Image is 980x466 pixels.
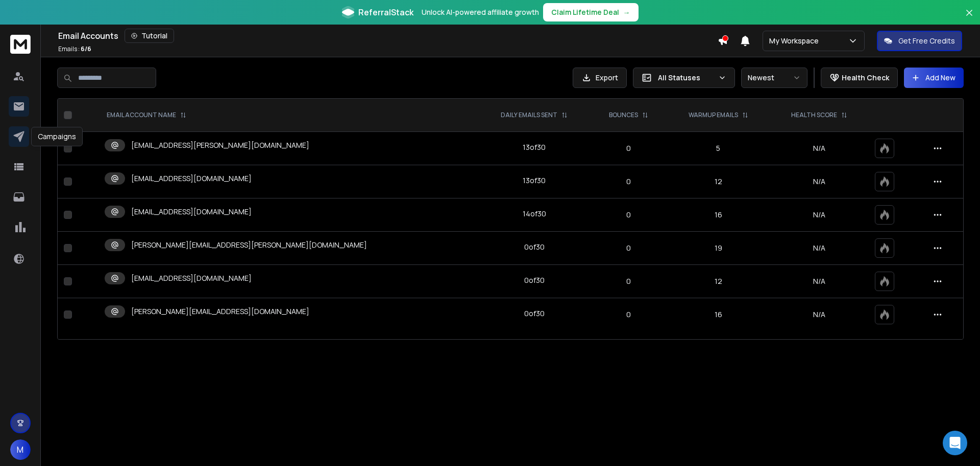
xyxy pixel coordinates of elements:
p: N/A [776,176,863,187]
p: Health Check [842,73,889,83]
button: Claim Lifetime Deal→ [543,3,639,21]
div: 0 of 30 [524,275,545,285]
p: DAILY EMAILS SENT [501,111,557,119]
td: 12 [667,165,770,198]
span: 6 / 6 [81,45,91,53]
p: N/A [776,143,863,153]
div: Email Accounts [58,29,718,43]
div: EMAIL ACCOUNT NAME [107,111,186,119]
p: Emails : [58,45,91,53]
p: BOUNCES [609,111,638,119]
button: Add New [904,68,964,88]
p: N/A [776,276,863,286]
div: 0 of 30 [524,308,545,319]
p: N/A [776,210,863,220]
button: M [10,439,31,460]
div: 13 of 30 [523,142,546,152]
p: N/A [776,309,863,320]
button: Close banner [963,6,976,31]
td: 16 [667,298,770,331]
div: 14 of 30 [523,209,546,219]
td: 12 [667,265,770,298]
div: Campaigns [31,127,83,146]
p: 0 [597,309,660,320]
p: 0 [597,143,660,153]
p: [PERSON_NAME][EMAIL_ADDRESS][DOMAIN_NAME] [131,306,309,317]
span: ReferralStack [358,6,413,18]
p: [EMAIL_ADDRESS][DOMAIN_NAME] [131,207,252,217]
p: 0 [597,176,660,187]
p: Unlock AI-powered affiliate growth [422,7,539,17]
p: All Statuses [658,73,714,83]
span: → [623,7,630,17]
div: 13 of 30 [523,175,546,186]
p: My Workspace [769,36,823,46]
p: 0 [597,210,660,220]
p: [PERSON_NAME][EMAIL_ADDRESS][PERSON_NAME][DOMAIN_NAME] [131,240,367,250]
p: [EMAIL_ADDRESS][DOMAIN_NAME] [131,173,252,184]
div: 0 of 30 [524,242,545,252]
p: 0 [597,243,660,253]
p: [EMAIL_ADDRESS][DOMAIN_NAME] [131,273,252,283]
p: [EMAIL_ADDRESS][PERSON_NAME][DOMAIN_NAME] [131,140,309,150]
p: 0 [597,276,660,286]
p: HEALTH SCORE [791,111,837,119]
p: N/A [776,243,863,253]
button: Get Free Credits [877,31,962,51]
p: WARMUP EMAILS [689,111,738,119]
button: Export [573,68,627,88]
button: Health Check [821,68,898,88]
div: Open Intercom Messenger [943,431,967,455]
p: Get Free Credits [898,36,955,46]
button: Tutorial [125,29,174,43]
button: Newest [741,68,807,88]
td: 19 [667,232,770,265]
td: 16 [667,198,770,232]
td: 5 [667,132,770,165]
